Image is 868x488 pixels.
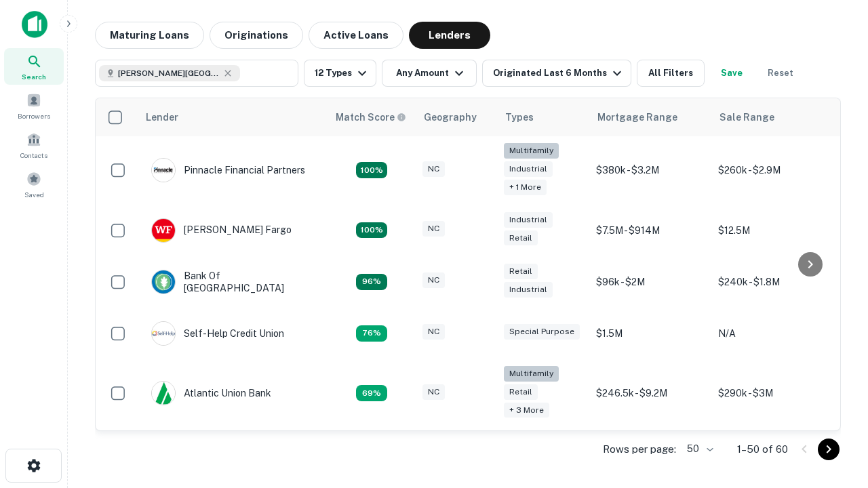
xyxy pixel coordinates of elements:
span: [PERSON_NAME][GEOGRAPHIC_DATA], [GEOGRAPHIC_DATA] [118,67,220,79]
th: Sale Range [711,98,833,136]
a: Contacts [4,127,64,163]
td: $7.5M - $914M [589,205,711,256]
img: picture [152,219,175,242]
div: Lender [146,109,178,125]
div: NC [422,221,445,237]
td: $1.5M [589,308,711,359]
div: Originated Last 6 Months [493,65,625,81]
button: Go to next page [818,439,840,460]
div: NC [422,272,445,288]
img: picture [152,270,175,293]
div: NC [422,384,445,400]
button: Lenders [409,22,490,49]
button: Originated Last 6 Months [482,60,631,87]
div: Multifamily [504,143,559,159]
a: Saved [4,166,64,203]
td: $96k - $2M [589,256,711,308]
span: Search [22,71,46,82]
button: Originations [210,22,303,49]
div: + 1 more [504,180,547,195]
span: Contacts [20,150,47,161]
button: Maturing Loans [95,22,204,49]
iframe: Chat Widget [800,336,868,401]
button: All Filters [637,60,705,87]
th: Mortgage Range [589,98,711,136]
th: Lender [138,98,328,136]
span: Saved [24,189,44,200]
div: Retail [504,384,538,400]
div: Atlantic Union Bank [151,381,271,405]
th: Capitalize uses an advanced AI algorithm to match your search with the best lender. The match sco... [328,98,416,136]
h6: Match Score [336,110,403,125]
div: Types [505,109,534,125]
div: Mortgage Range [597,109,677,125]
span: Borrowers [18,110,50,121]
div: NC [422,161,445,177]
button: 12 Types [304,60,376,87]
th: Geography [416,98,497,136]
div: Retail [504,264,538,279]
a: Borrowers [4,87,64,124]
td: $240k - $1.8M [711,256,833,308]
p: 1–50 of 60 [737,441,788,457]
div: Matching Properties: 10, hasApolloMatch: undefined [356,385,387,401]
a: Search [4,48,64,85]
button: Reset [759,60,802,87]
button: Active Loans [309,22,403,49]
div: Retail [504,230,538,246]
img: picture [152,159,175,182]
div: Matching Properties: 26, hasApolloMatch: undefined [356,162,387,178]
img: picture [152,322,175,345]
button: Any Amount [382,60,477,87]
div: Pinnacle Financial Partners [151,158,305,182]
div: Matching Properties: 15, hasApolloMatch: undefined [356,222,387,239]
div: Special Purpose [504,324,580,340]
div: Industrial [504,282,553,298]
p: Rows per page: [603,441,676,457]
td: N/A [711,308,833,359]
div: Sale Range [719,109,774,125]
button: Save your search to get updates of matches that match your search criteria. [710,60,753,87]
div: Matching Properties: 14, hasApolloMatch: undefined [356,274,387,290]
div: Multifamily [504,366,559,382]
div: Capitalize uses an advanced AI algorithm to match your search with the best lender. The match sco... [336,110,406,125]
div: Matching Properties: 11, hasApolloMatch: undefined [356,325,387,342]
td: $380k - $3.2M [589,136,711,205]
td: $246.5k - $9.2M [589,359,711,428]
div: NC [422,324,445,340]
div: 50 [682,439,715,459]
div: + 3 more [504,403,549,418]
div: Geography [424,109,477,125]
td: $12.5M [711,205,833,256]
div: Bank Of [GEOGRAPHIC_DATA] [151,270,314,294]
div: [PERSON_NAME] Fargo [151,218,292,243]
th: Types [497,98,589,136]
img: capitalize-icon.png [22,11,47,38]
div: Industrial [504,161,553,177]
div: Self-help Credit Union [151,321,284,346]
div: Industrial [504,212,553,228]
img: picture [152,382,175,405]
td: $290k - $3M [711,359,833,428]
td: $260k - $2.9M [711,136,833,205]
